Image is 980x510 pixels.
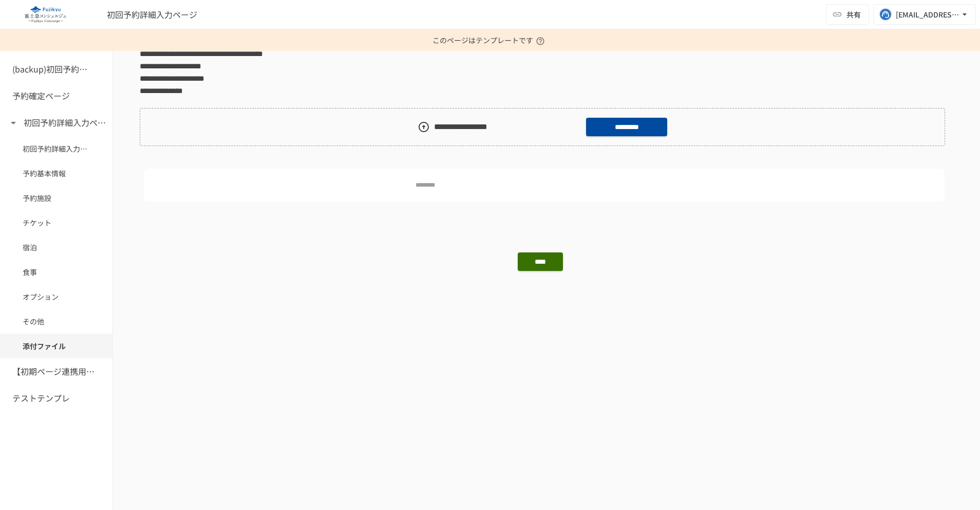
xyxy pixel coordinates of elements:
span: その他 [23,316,90,327]
h6: テストテンプレ [12,392,70,405]
span: 予約基本情報 [23,168,90,179]
button: 共有 [826,4,869,25]
h6: (backup)初回予約詳細入力ページ複製 [12,63,95,76]
span: 宿泊 [23,242,90,253]
h6: 初回予約詳細入力ページ [24,116,106,130]
button: [EMAIL_ADDRESS][DOMAIN_NAME] [873,4,976,25]
span: チケット [23,217,90,228]
span: 添付ファイル [23,340,90,352]
span: オプション [23,291,90,302]
span: 初回予約詳細入力ページ [107,8,197,21]
h6: 予約確定ページ [12,89,70,103]
span: 初回予約詳細入力ページ [23,143,90,154]
h6: 【初期ページ連携用】SFAの会社から連携 [12,365,95,378]
img: eQeGXtYPV2fEKIA3pizDiVdzO5gJTl2ahLbsPaD2E4R [12,6,78,23]
span: 共有 [846,9,861,20]
span: 予約施設 [23,192,90,204]
div: [EMAIL_ADDRESS][DOMAIN_NAME] [896,8,959,21]
span: 食事 [23,266,90,278]
p: このページはテンプレートです [432,29,548,51]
